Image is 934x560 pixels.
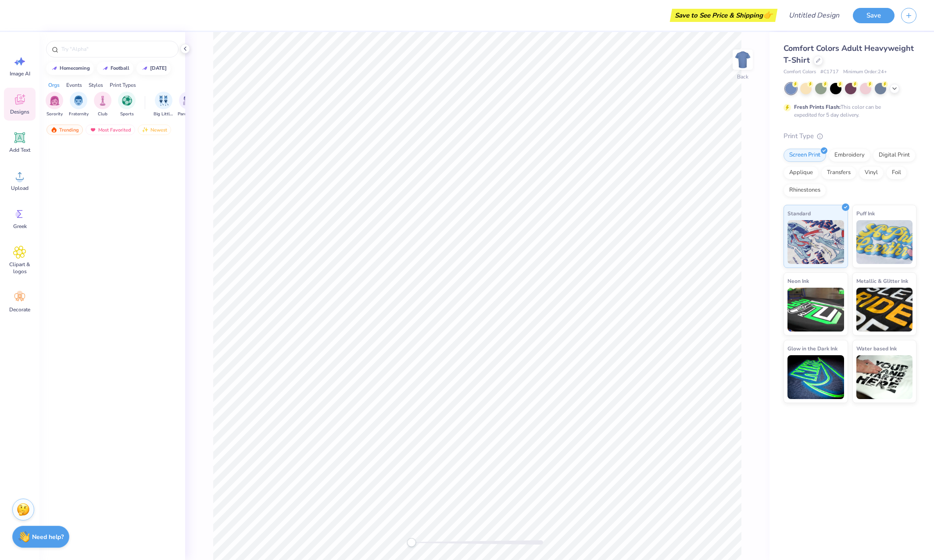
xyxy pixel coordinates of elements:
[5,261,34,275] span: Clipart & logos
[820,68,839,76] span: # C1717
[13,223,27,230] span: Greek
[46,62,94,75] button: homecoming
[46,92,63,118] div: filter for Sorority
[89,127,97,133] img: most_fav.gif
[183,96,193,106] img: Parent's Weekend Image
[94,92,111,118] div: filter for Club
[69,111,89,118] span: Fraternity
[51,66,58,71] img: trend_line.gif
[873,149,916,162] div: Digital Print
[86,125,135,135] div: Most Favorited
[829,149,870,162] div: Embroidery
[120,111,134,118] span: Sports
[97,62,133,75] button: football
[111,66,129,71] div: football
[69,92,89,118] button: filter button
[74,96,83,106] img: Fraternity Image
[50,96,60,106] img: Sorority Image
[859,166,884,179] div: Vinyl
[98,111,107,118] span: Club
[9,146,30,153] span: Add Text
[178,92,198,118] div: filter for Parent's Weekend
[136,62,171,75] button: [DATE]
[787,355,844,399] img: Glow in the Dark Ink
[787,209,811,218] span: Standard
[856,288,913,332] img: Metallic & Glitter Ink
[46,92,63,118] button: filter button
[47,111,63,118] span: Sorority
[154,92,174,118] button: filter button
[110,81,136,89] div: Print Types
[98,96,107,106] img: Club Image
[856,276,908,285] span: Metallic & Glitter Ink
[10,108,29,115] span: Designs
[794,103,841,111] strong: Fresh Prints Flash:
[47,125,83,135] div: Trending
[787,220,844,264] img: Standard
[737,73,748,81] div: Back
[32,533,64,541] strong: Need help?
[89,81,103,89] div: Styles
[154,92,174,118] div: filter for Big Little Reveal
[787,344,837,353] span: Glow in the Dark Ink
[118,92,136,118] div: filter for Sports
[60,66,90,71] div: homecoming
[66,81,82,89] div: Events
[856,209,875,218] span: Puff Ink
[150,66,167,71] div: halloween
[784,149,826,162] div: Screen Print
[853,8,895,23] button: Save
[784,43,914,65] span: Comfort Colors Adult Heavyweight T-Shirt
[11,185,29,192] span: Upload
[787,276,809,285] span: Neon Ink
[154,111,174,118] span: Big Little Reveal
[50,127,57,133] img: trending.gif
[843,68,887,76] span: Minimum Order: 24 +
[794,103,902,119] div: This color can be expedited for 5 day delivery.
[10,70,30,77] span: Image AI
[784,184,826,197] div: Rhinestones
[782,7,846,24] input: Untitled Design
[672,9,775,22] div: Save to See Price & Shipping
[886,166,907,179] div: Foil
[784,166,819,179] div: Applique
[142,127,149,133] img: newest.gif
[48,81,60,89] div: Orgs
[763,10,773,20] span: 👉
[61,45,173,54] input: Try "Alpha"
[856,220,913,264] img: Puff Ink
[784,68,816,76] span: Comfort Colors
[118,92,136,118] button: filter button
[159,96,168,106] img: Big Little Reveal Image
[787,288,844,332] img: Neon Ink
[102,66,109,71] img: trend_line.gif
[734,51,751,68] img: Back
[856,344,897,353] span: Water based Ink
[856,355,913,399] img: Water based Ink
[69,92,89,118] div: filter for Fraternity
[94,92,111,118] button: filter button
[178,111,198,118] span: Parent's Weekend
[141,66,148,71] img: trend_line.gif
[122,96,132,106] img: Sports Image
[138,125,171,135] div: Newest
[9,306,30,313] span: Decorate
[821,166,856,179] div: Transfers
[407,538,416,547] div: Accessibility label
[178,92,198,118] button: filter button
[784,131,916,141] div: Print Type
